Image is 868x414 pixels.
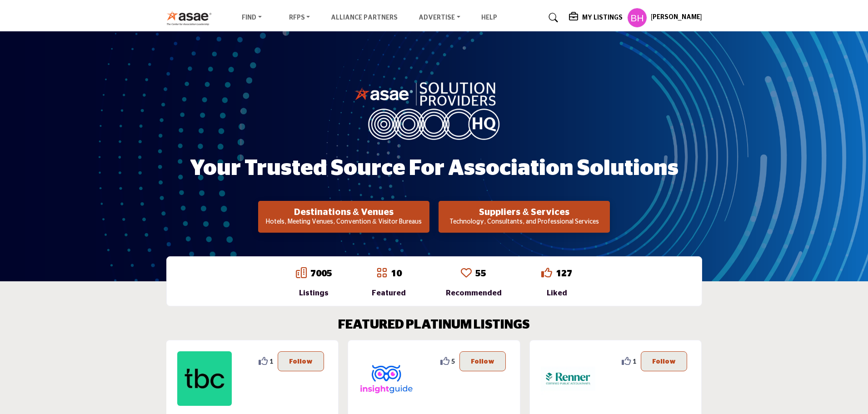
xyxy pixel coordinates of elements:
button: Follow [459,351,506,371]
h2: Suppliers & Services [441,207,607,218]
button: Suppliers & Services Technology, Consultants, and Professional Services [439,201,610,233]
a: Alliance Partners [331,15,398,21]
h2: Destinations & Venues [261,207,427,218]
a: 55 [475,269,486,278]
a: Advertise [412,11,467,24]
div: Liked [541,288,572,299]
div: Featured [372,288,406,299]
a: 127 [556,269,572,278]
div: Listings [296,288,332,299]
span: 1 [633,356,636,366]
a: Help [481,15,497,21]
img: Site Logo [166,10,217,25]
button: Show hide supplier dropdown [627,8,647,28]
img: The Brand Consultancy [177,351,232,406]
span: 1 [269,356,273,366]
h5: My Listings [582,14,623,22]
button: Destinations & Venues Hotels, Meeting Venues, Convention & Visitor Bureaus [258,201,429,233]
img: Renner and Company CPA PC [541,351,595,406]
a: 10 [391,269,402,278]
p: Follow [471,356,494,366]
button: Follow [641,351,687,371]
p: Technology, Consultants, and Professional Services [441,218,607,227]
i: Go to Liked [541,267,552,278]
img: image [354,80,514,140]
a: Go to Featured [376,267,387,280]
p: Follow [289,356,313,366]
p: Hotels, Meeting Venues, Convention & Visitor Bureaus [261,218,427,227]
img: Insight Guide LLC [359,351,414,406]
div: Recommended [446,288,502,299]
h5: [PERSON_NAME] [651,13,702,22]
a: Go to Recommended [461,267,472,280]
p: Follow [652,356,676,366]
a: Find [235,11,268,24]
button: Follow [278,351,324,371]
a: RFPs [283,11,317,24]
h2: FEATURED PLATINUM LISTINGS [338,318,530,333]
h1: Your Trusted Source for Association Solutions [190,155,678,183]
a: 7005 [310,269,332,278]
div: My Listings [569,12,623,23]
span: 5 [451,356,455,366]
a: Search [540,10,564,25]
